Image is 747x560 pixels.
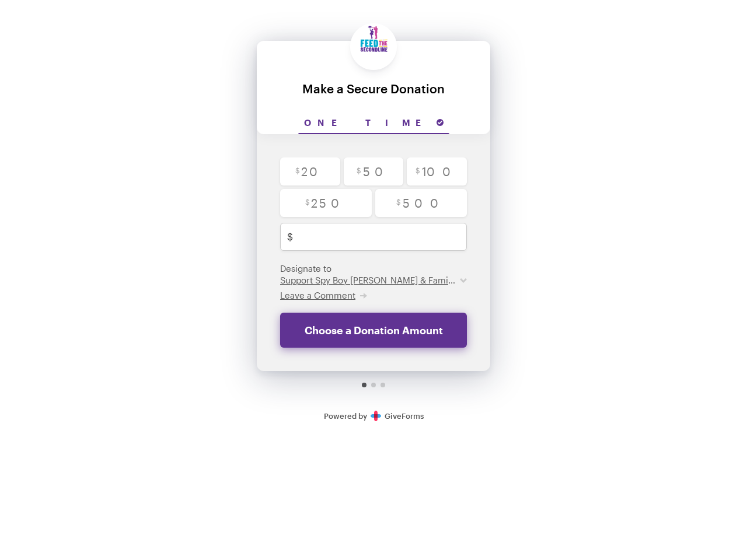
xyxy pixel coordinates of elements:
[268,82,479,95] div: Make a Secure Donation
[324,411,424,421] a: Secure DonationsPowered byGiveForms
[280,289,367,301] button: Leave a Comment
[280,262,467,286] div: Designate to
[280,290,355,300] span: Leave a Comment
[280,313,467,348] button: Choose a Donation Amount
